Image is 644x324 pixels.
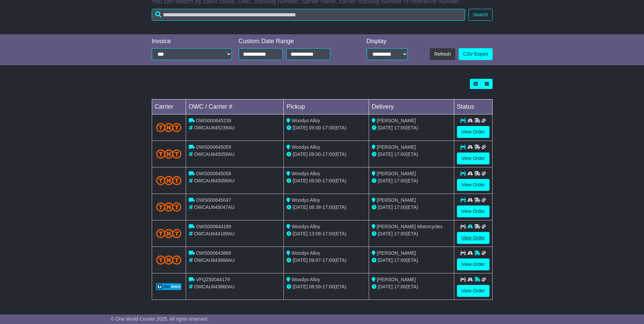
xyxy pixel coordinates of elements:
[287,230,366,237] div: - (ETA)
[394,257,406,263] span: 17:00
[156,255,182,265] img: TNT_Domestic.png
[372,283,451,290] div: (ETA)
[377,250,416,256] span: [PERSON_NAME]
[309,125,321,130] span: 09:00
[394,178,406,183] span: 17:00
[292,197,320,203] span: Woodys Alloy
[293,284,308,289] span: [DATE]
[372,257,451,264] div: (ETA)
[377,224,443,229] span: [PERSON_NAME] Motorcycles
[196,171,231,176] span: OWS000645056
[194,231,235,236] span: OWCAU644189AU
[156,176,182,185] img: TNT_Domestic.png
[287,283,366,290] div: - (ETA)
[323,231,334,236] span: 17:00
[196,224,231,229] span: OWS000644189
[292,144,320,150] span: Woodys Alloy
[292,118,320,123] span: Woodys Alloy
[377,277,416,282] span: [PERSON_NAME]
[196,250,231,256] span: OWS000643866
[111,316,209,322] span: © One World Courier 2025. All rights reserved.
[292,277,320,282] span: Woodys Alloy
[156,149,182,159] img: TNT_Domestic.png
[239,38,348,45] div: Custom Date Range
[377,118,416,123] span: [PERSON_NAME]
[156,123,182,132] img: TNT_Domestic.png
[457,285,490,297] a: View Order
[394,231,406,236] span: 17:00
[194,151,235,157] span: OWCAU645059AU
[457,205,490,217] a: View Order
[293,125,308,130] span: [DATE]
[287,204,366,211] div: - (ETA)
[378,178,393,183] span: [DATE]
[293,151,308,157] span: [DATE]
[156,202,182,212] img: TNT_Domestic.png
[323,151,334,157] span: 17:00
[293,204,308,210] span: [DATE]
[156,229,182,238] img: TNT_Domestic.png
[186,100,284,114] td: OWC / Carrier #
[372,151,451,158] div: (ETA)
[152,38,232,45] div: Invoice
[309,284,321,289] span: 08:59
[372,230,451,237] div: (ETA)
[194,178,235,183] span: OWCAU645056AU
[309,204,321,210] span: 08:38
[287,151,366,158] div: - (ETA)
[378,204,393,210] span: [DATE]
[293,231,308,236] span: [DATE]
[457,179,490,191] a: View Order
[430,48,455,60] button: Refresh
[196,197,231,203] span: OWS000645047
[309,151,321,157] span: 09:00
[292,224,320,229] span: Woodys Alloy
[284,100,369,114] td: Pickup
[323,204,334,210] span: 17:00
[323,178,334,183] span: 17:00
[394,284,406,289] span: 17:00
[309,257,321,263] span: 09:07
[194,284,235,289] span: OWCAU643860AU
[323,257,334,263] span: 17:00
[377,197,416,203] span: [PERSON_NAME]
[323,284,334,289] span: 17:00
[378,257,393,263] span: [DATE]
[194,204,235,210] span: OWCAU645047AU
[394,125,406,130] span: 17:00
[457,152,490,164] a: View Order
[156,283,182,290] img: GetCarrierServiceLogo
[377,171,416,176] span: [PERSON_NAME]
[394,204,406,210] span: 17:00
[457,126,490,138] a: View Order
[454,100,492,114] td: Status
[459,48,492,60] a: CSV Export
[292,171,320,176] span: Woodys Alloy
[369,100,454,114] td: Delivery
[194,125,235,130] span: OWCAU645239AU
[196,144,231,150] span: OWS000645059
[309,231,321,236] span: 13:08
[196,118,231,123] span: OWS000645239
[378,284,393,289] span: [DATE]
[287,177,366,184] div: - (ETA)
[287,124,366,131] div: - (ETA)
[468,9,492,21] button: Search
[292,250,320,256] span: Woodys Alloy
[287,257,366,264] div: - (ETA)
[196,277,230,282] span: VFQZ50044179
[378,151,393,157] span: [DATE]
[372,204,451,211] div: (ETA)
[394,151,406,157] span: 17:00
[152,100,186,114] td: Carrier
[378,125,393,130] span: [DATE]
[293,257,308,263] span: [DATE]
[309,178,321,183] span: 09:00
[377,144,416,150] span: [PERSON_NAME]
[372,177,451,184] div: (ETA)
[378,231,393,236] span: [DATE]
[457,258,490,270] a: View Order
[194,257,235,263] span: OWCAU643866AU
[457,232,490,244] a: View Order
[372,124,451,131] div: (ETA)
